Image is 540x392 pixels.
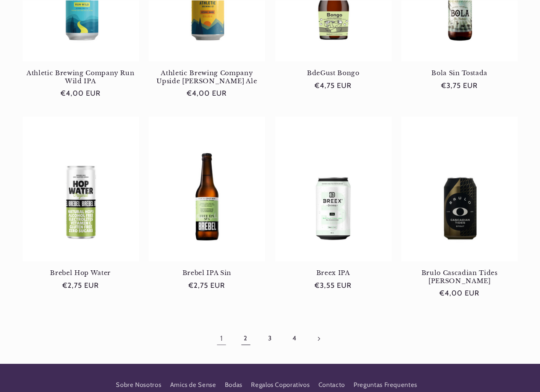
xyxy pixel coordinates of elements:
[275,69,392,77] a: BdeGust Bongo
[401,69,518,77] a: Bola Sin Tostada
[309,329,328,348] a: Página siguiente
[212,329,231,348] a: Página 1
[23,329,518,348] nav: Paginación
[149,69,265,85] a: Athletic Brewing Company Upside [PERSON_NAME] Ale
[284,329,304,348] a: Página 4
[149,269,265,277] a: Brebel IPA Sin
[23,269,139,277] a: Brebel Hop Water
[401,269,518,285] a: Brulo Cascadian Tides [PERSON_NAME]
[260,329,280,348] a: Página 3
[236,329,256,348] a: Página 2
[275,269,392,277] a: Breex IPA
[23,69,139,85] a: Athletic Brewing Company Run Wild IPA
